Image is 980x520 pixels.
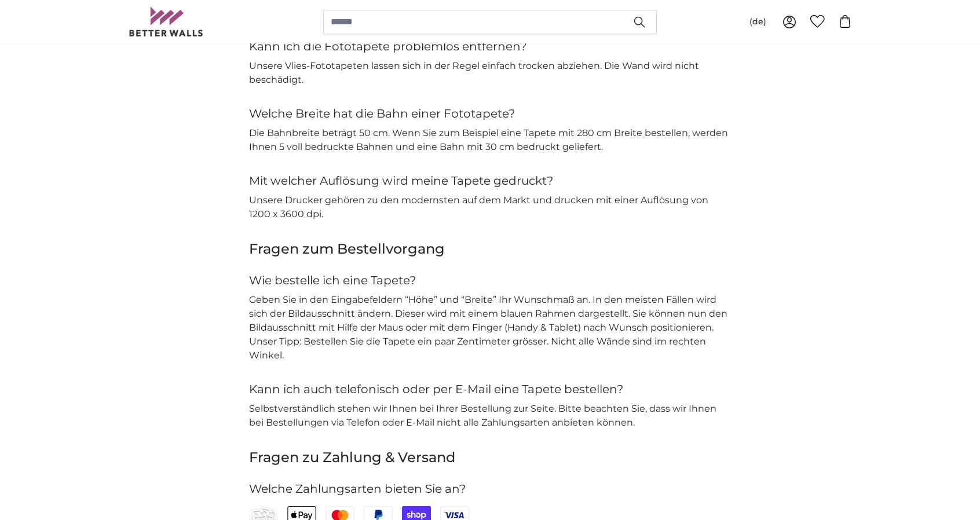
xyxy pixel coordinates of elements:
[249,272,731,288] h4: Wie bestelle ich eine Tapete?
[249,240,731,258] h3: Fragen zum Bestellvorgang
[249,448,731,467] h3: Fragen zu Zahlung & Versand
[129,7,204,36] img: Betterwalls
[740,12,776,32] button: (de)
[249,126,731,154] p: Die Bahnbreite beträgt 50 cm. Wenn Sie zum Beispiel eine Tapete mit 280 cm Breite bestellen, werd...
[249,293,731,362] p: Geben Sie in den Eingabefeldern “Höhe” und “Breite” Ihr Wunschmaß an. In den meisten Fällen wird ...
[249,59,731,87] p: Unsere Vlies-Fototapeten lassen sich in der Regel einfach trocken abziehen. Die Wand wird nicht b...
[249,402,731,430] p: Selbstverständlich stehen wir Ihnen bei Ihrer Bestellung zur Seite. Bitte beachten Sie, dass wir ...
[249,193,731,221] p: Unsere Drucker gehören zu den modernsten auf dem Markt und drucken mit einer Auflösung von 1200 x...
[249,481,731,497] h4: Welche Zahlungsarten bieten Sie an?
[249,38,731,54] h4: Kann ich die Fototapete problemlos entfernen?
[249,173,731,189] h4: Mit welcher Auflösung wird meine Tapete gedruckt?
[249,381,731,397] h4: Kann ich auch telefonisch oder per E-Mail eine Tapete bestellen?
[249,105,731,122] h4: Welche Breite hat die Bahn einer Fototapete?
